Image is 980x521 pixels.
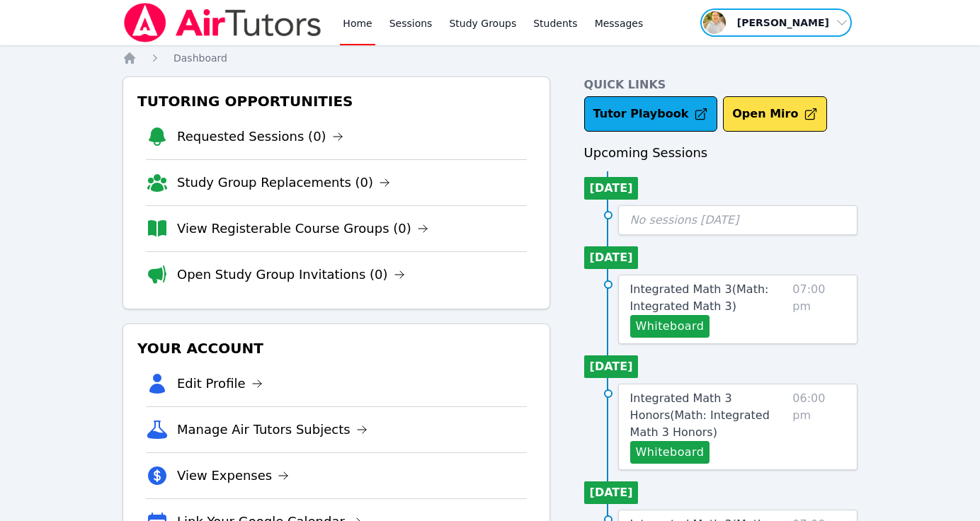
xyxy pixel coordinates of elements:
span: Messages [595,16,644,30]
a: Manage Air Tutors Subjects [177,420,367,440]
h4: Quick Links [584,76,857,93]
span: Integrated Math 3 Honors ( Math: Integrated Math 3 Honors ) [630,391,770,439]
a: Requested Sessions (0) [177,127,343,147]
h3: Tutoring Opportunities [135,88,538,114]
li: [DATE] [584,177,639,200]
a: Integrated Math 3 Honors(Math: Integrated Math 3 Honors) [630,390,787,441]
button: Whiteboard [630,315,710,338]
button: Open Miro [723,96,827,132]
li: [DATE] [584,246,639,269]
li: [DATE] [584,481,639,504]
a: Edit Profile [177,374,263,394]
h3: Upcoming Sessions [584,143,857,163]
a: View Registerable Course Groups (0) [177,219,428,239]
button: Whiteboard [630,441,710,464]
h3: Your Account [135,336,538,361]
span: Integrated Math 3 ( Math: Integrated Math 3 ) [630,282,769,313]
a: View Expenses [177,466,289,486]
span: 07:00 pm [792,281,845,338]
a: Tutor Playbook [584,96,718,132]
span: Dashboard [173,52,227,64]
span: No sessions [DATE] [630,213,739,227]
a: Integrated Math 3(Math: Integrated Math 3) [630,281,787,315]
nav: Breadcrumb [122,51,857,65]
a: Study Group Replacements (0) [177,173,390,193]
li: [DATE] [584,355,639,378]
span: 06:00 pm [792,390,845,464]
a: Open Study Group Invitations (0) [177,265,405,285]
img: Air Tutors [122,3,323,42]
a: Dashboard [173,51,227,65]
